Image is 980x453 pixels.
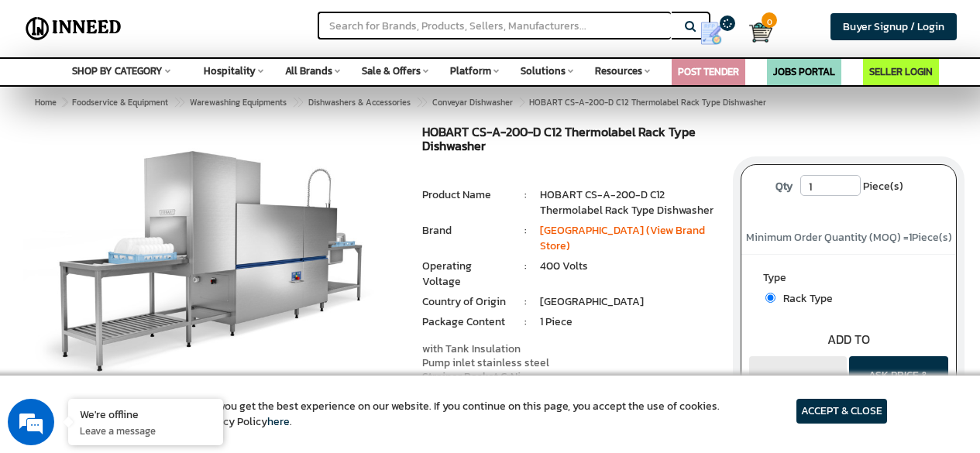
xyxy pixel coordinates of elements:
h1: HOBART CS-A-200-D C12 Thermolabel Rack Type Dishwasher [422,125,718,156]
span: SHOP BY CATEGORY [72,63,163,78]
span: Foodservice & Equipment [72,96,168,108]
a: Home [32,93,60,112]
button: ASK PRICE & CATALOG [849,356,948,410]
article: ACCEPT & CLOSE [796,399,887,424]
a: Warewashing Equipments [187,93,290,112]
a: Buyer Signup / Login [830,13,957,40]
a: Dishwashers & Accessories [305,93,414,112]
li: Package Content [422,314,511,330]
img: Inneed.Market [21,9,126,48]
span: HOBART CS-A-200-D C12 Thermolabel Rack Type Dishwasher [69,96,766,108]
span: Piece(s) [863,175,903,198]
div: We're offline [80,407,211,421]
a: my Quotes [685,15,748,51]
span: > [292,93,300,112]
li: Brand [422,223,511,239]
li: : [511,223,540,239]
span: Sale & Offers [362,63,421,78]
span: 1 [909,229,912,245]
li: : [511,314,540,330]
li: Operating Voltage [422,259,511,290]
span: Resources [595,63,642,78]
span: Dishwashers & Accessories [308,96,411,108]
span: All Brands [285,63,332,78]
li: Country of Origin [422,294,511,310]
a: JOBS PORTAL [773,64,835,79]
span: 0 [762,12,777,28]
span: > [62,96,67,108]
a: [GEOGRAPHIC_DATA] (View Brand Store) [540,222,705,254]
label: Qty [768,175,800,198]
label: Type [763,270,934,290]
input: Search for Brands, Products, Sellers, Manufacturers... [318,12,671,39]
span: Buyer Signup / Login [843,19,944,35]
img: HOBART CS-A-200-D,C12 Thermolabel Rack Type Dishwasher [23,125,398,393]
a: SELLER LOGIN [869,64,933,79]
a: here [267,414,290,430]
span: Platform [450,63,491,78]
span: > [174,93,181,112]
div: ADD TO [741,331,956,348]
li: Product Name [422,187,511,203]
article: We use cookies to ensure you get the best experience on our website. If you continue on this page... [93,399,720,430]
li: [GEOGRAPHIC_DATA] [540,294,717,310]
li: : [511,187,540,203]
a: Cart 0 [749,15,759,50]
li: 1 Piece [540,314,717,330]
p: Leave a message [80,424,211,438]
span: > [518,93,526,112]
span: Solutions [521,63,566,78]
li: HOBART CS-A-200-D C12 Thermolabel Rack Type Dishwasher [540,187,717,218]
span: Rack Type [775,290,833,307]
li: 400 Volts [540,259,717,274]
span: Conveyar Dishwasher [432,96,513,108]
img: Show My Quotes [700,22,723,45]
a: Conveyar Dishwasher [429,93,516,112]
span: Minimum Order Quantity (MOQ) = Piece(s) [746,229,952,245]
a: Foodservice & Equipment [69,93,171,112]
span: Hospitality [204,63,256,78]
li: : [511,259,540,274]
span: > [416,93,424,112]
img: Cart [749,21,772,44]
li: : [511,294,540,310]
a: POST TENDER [678,64,739,79]
span: Warewashing Equipments [190,96,287,108]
